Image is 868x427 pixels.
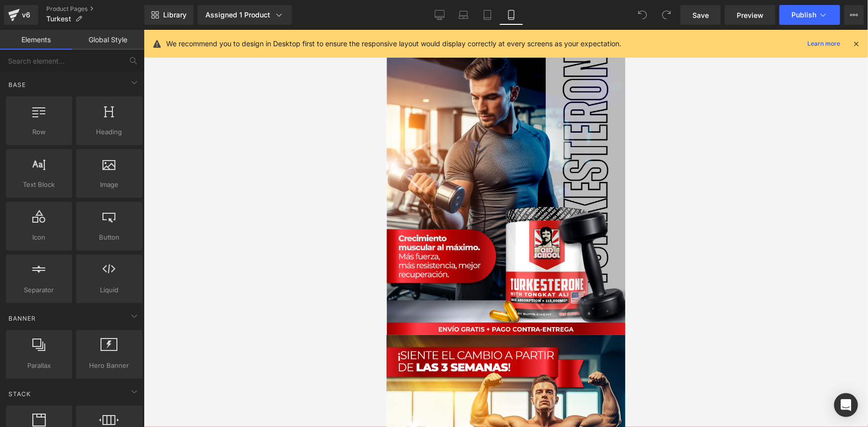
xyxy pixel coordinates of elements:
[476,5,499,25] a: Tablet
[7,389,32,399] span: Stack
[9,127,69,137] span: Row
[205,10,284,20] div: Assigned 1 Product
[428,5,452,25] a: Desktop
[9,179,69,190] span: Text Block
[844,5,864,25] button: More
[46,5,144,13] a: Product Pages
[657,5,676,25] button: Redo
[779,5,840,25] button: Publish
[7,80,27,89] span: Base
[9,285,69,295] span: Separator
[72,30,144,50] a: Global Style
[79,127,139,137] span: Heading
[20,8,32,21] div: v6
[144,5,193,25] a: New Library
[7,314,37,323] span: Banner
[166,38,621,49] p: We recommend you to design in Desktop first to ensure the responsive layout would display correct...
[725,5,775,25] a: Preview
[79,232,139,243] span: Button
[46,15,71,23] span: Turkest
[79,179,139,190] span: Image
[834,393,858,417] div: Open Intercom Messenger
[791,11,816,19] span: Publish
[163,10,187,19] span: Library
[737,10,764,20] span: Preview
[9,232,69,243] span: Icon
[803,38,844,50] a: Learn more
[499,5,523,25] a: Mobile
[79,285,139,295] span: Liquid
[692,10,709,20] span: Save
[9,360,69,371] span: Parallax
[4,5,38,25] a: v6
[633,5,653,25] button: Undo
[452,5,476,25] a: Laptop
[79,360,139,371] span: Hero Banner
